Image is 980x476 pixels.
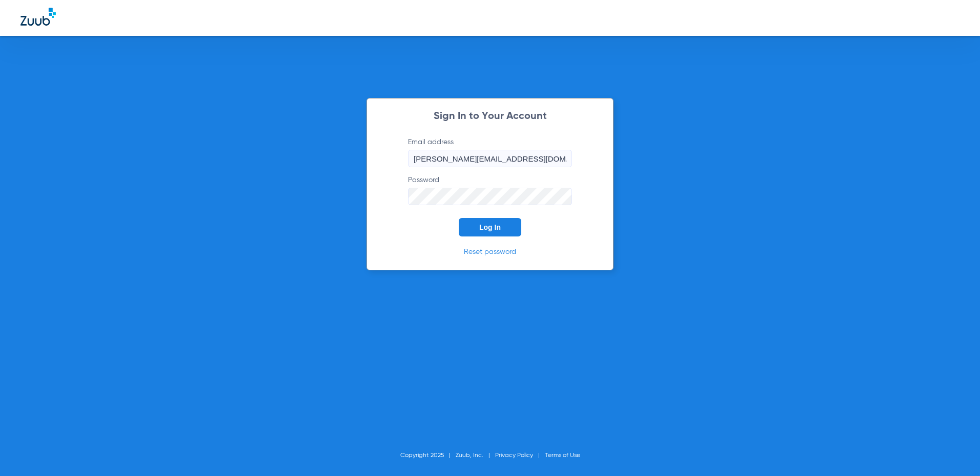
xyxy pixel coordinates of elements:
label: Password [408,175,572,205]
li: Zuub, Inc. [456,450,495,461]
h2: Sign In to Your Account [393,111,587,122]
a: Terms of Use [545,452,580,459]
label: Email address [408,137,572,167]
input: Email address [408,150,572,167]
span: Log In [479,223,501,231]
input: Password [408,188,572,205]
img: Zuub Logo [21,8,56,26]
li: Copyright 2025 [400,450,456,461]
a: Privacy Policy [495,452,533,459]
button: Log In [459,218,521,236]
a: Reset password [464,248,516,255]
